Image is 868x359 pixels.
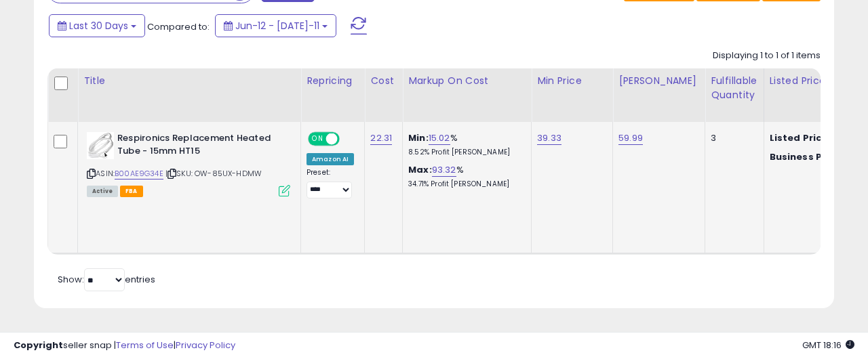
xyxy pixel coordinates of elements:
[802,339,854,352] span: 2025-08-11 18:16 GMT
[537,131,561,145] a: 39.33
[403,68,532,122] th: The percentage added to the cost of goods (COGS) that forms the calculator for Min & Max prices.
[408,132,521,157] div: %
[115,168,163,179] a: B00AE9G34E
[147,20,210,33] span: Compared to:
[370,131,392,145] a: 22.31
[618,131,643,145] a: 59.99
[120,186,143,197] span: FBA
[69,19,128,33] span: Last 30 Days
[770,150,844,163] b: Business Price:
[408,179,521,189] p: 34.71% Profit [PERSON_NAME]
[83,74,295,88] div: Title
[58,273,155,286] span: Show: entries
[116,339,174,352] a: Terms of Use
[87,186,118,197] span: All listings currently available for purchase on Amazon
[408,148,521,157] p: 8.52% Profit [PERSON_NAME]
[338,133,359,145] span: OFF
[14,339,63,352] strong: Copyright
[307,74,359,88] div: Repricing
[215,14,336,37] button: Jun-12 - [DATE]-11
[117,132,282,161] b: Respironics Replacement Heated Tube - 15mm HT15
[408,131,429,144] b: Min:
[711,74,757,102] div: Fulfillable Quantity
[309,133,326,145] span: ON
[87,132,290,195] div: ASIN:
[87,132,114,159] img: 41gkpyt-pGL._SL40_.jpg
[176,339,235,352] a: Privacy Policy
[770,131,831,144] b: Listed Price:
[165,168,262,179] span: | SKU: OW-85UX-HDMW
[711,132,753,144] div: 3
[429,131,450,145] a: 15.02
[307,153,354,165] div: Amazon AI
[432,163,456,177] a: 93.32
[370,74,397,88] div: Cost
[49,14,145,37] button: Last 30 Days
[618,74,699,88] div: [PERSON_NAME]
[307,168,354,198] div: Preset:
[713,49,821,62] div: Displaying 1 to 1 of 1 items
[14,339,235,352] div: seller snap | |
[235,19,319,33] span: Jun-12 - [DATE]-11
[408,74,526,88] div: Markup on Cost
[408,163,432,176] b: Max:
[537,74,607,88] div: Min Price
[408,164,521,189] div: %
